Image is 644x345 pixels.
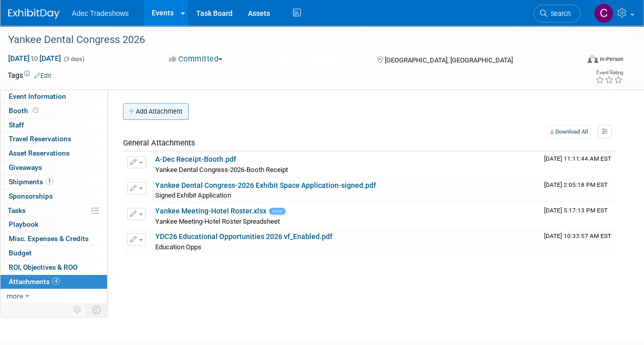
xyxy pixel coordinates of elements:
td: Upload Timestamp [540,178,616,203]
td: Toggle Event Tabs [87,303,108,316]
div: Yankee Dental Congress 2026 [5,31,571,49]
span: ROI, Objectives & ROO [9,263,77,271]
button: Committed [165,54,226,64]
span: Giveaways [9,163,42,171]
a: Staff [1,118,107,132]
span: 1 [46,178,53,185]
span: Upload Timestamp [544,155,611,162]
span: Staff [9,121,24,129]
a: Booth [1,104,107,118]
a: more [1,289,107,303]
td: Upload Timestamp [540,203,616,229]
div: In-Person [599,55,624,63]
a: Budget [1,246,107,260]
button: Add Attachment [123,103,189,120]
a: Edit [34,72,51,79]
a: A-Dec Receipt-Booth.pdf [155,155,236,163]
span: Attachments [9,277,60,286]
a: Yankee Dental Congress-2026 Exhibit Space Application-signed.pdf [155,181,376,189]
span: (3 days) [63,56,85,62]
span: Search [547,10,571,17]
img: Carol Schmidlin [594,4,613,23]
span: to [30,54,39,62]
a: Shipments1 [1,175,107,189]
span: Travel Reservations [9,135,71,143]
span: Signed Exhibit Application [155,191,231,199]
span: Education Opps [155,243,201,251]
a: Yankee Meeting-Hotel Roster.xlsx [155,207,266,215]
span: [DATE] [DATE] [8,54,61,63]
span: Sponsorships [9,192,53,200]
a: Misc. Expenses & Credits [1,232,107,246]
span: new [269,208,285,214]
span: Booth [9,106,40,115]
span: Misc. Expenses & Credits [9,234,89,243]
span: Upload Timestamp [544,207,608,214]
a: YDC26 Educational Opportunities 2026 vf_Enabled.pdf [155,232,333,241]
img: ExhibitDay [8,9,59,19]
a: Playbook [1,218,107,231]
span: General Attachments [123,138,195,147]
span: Booth not reserved yet [31,106,40,114]
span: Upload Timestamp [544,181,608,188]
td: Upload Timestamp [540,152,616,177]
span: more [7,292,23,300]
span: Budget [9,249,32,257]
div: Event Format [534,53,624,69]
td: Upload Timestamp [540,229,616,254]
td: Tags [8,70,51,80]
span: Shipments [9,178,53,186]
span: Yankee Meeting-Hotel Roster Spreadsheet [155,218,280,225]
a: Event Information [1,90,107,103]
span: Event Information [9,92,66,100]
a: Download All [547,125,591,139]
span: Upload Timestamp [544,232,611,240]
span: Tasks [8,206,26,214]
a: Asset Reservations [1,146,107,160]
a: Sponsorships [1,189,107,203]
a: ROI, Objectives & ROO [1,261,107,274]
span: Playbook [9,220,38,228]
span: 4 [52,277,60,285]
a: Travel Reservations [1,132,107,146]
a: Search [533,5,580,23]
span: Adec Tradeshows [72,9,129,17]
a: Giveaways [1,161,107,175]
img: Format-Inperson.png [588,55,598,63]
td: Personalize Event Tab Strip [69,303,87,316]
span: Asset Reservations [9,149,70,157]
a: Attachments4 [1,275,107,289]
span: Yankee Dental Congress-2026-Booth Receipt [155,166,288,174]
a: Tasks [1,204,107,218]
div: Event Rating [595,70,623,75]
span: [GEOGRAPHIC_DATA], [GEOGRAPHIC_DATA] [385,56,513,64]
